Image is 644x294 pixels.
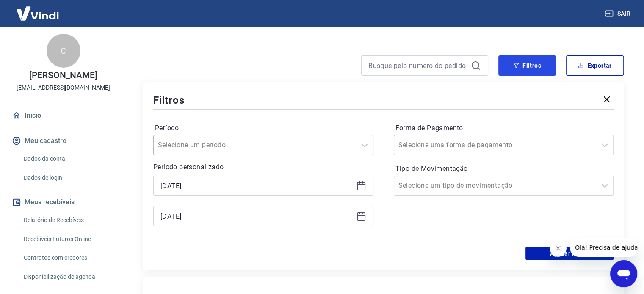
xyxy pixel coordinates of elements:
[160,210,353,223] input: Data final
[5,6,71,13] span: Olá! Precisa de ajuda?
[395,164,612,174] label: Tipo de Movimentação
[603,6,634,22] button: Sair
[20,212,116,229] a: Relatório de Recebíveis
[10,193,116,212] button: Meus recebíveis
[550,240,567,257] iframe: Fechar mensagem
[153,93,185,107] h5: Filtros
[610,260,637,287] iframe: Botão para abrir a janela de mensagens
[20,249,116,267] a: Contratos com credores
[17,83,110,92] p: [EMAIL_ADDRESS][DOMAIN_NAME]
[395,123,612,133] label: Forma de Pagamento
[47,34,80,68] div: C
[10,106,116,125] a: Início
[525,247,614,260] button: Aplicar filtros
[570,238,637,257] iframe: Mensagem da empresa
[20,231,116,248] a: Recebíveis Futuros Online
[566,55,624,76] button: Exportar
[20,150,116,168] a: Dados da conta
[20,169,116,187] a: Dados de login
[160,179,353,192] input: Data inicial
[498,55,556,76] button: Filtros
[368,59,467,72] input: Busque pelo número do pedido
[20,268,116,286] a: Disponibilização de agenda
[10,0,65,26] img: Vindi
[29,71,97,80] p: [PERSON_NAME]
[155,123,372,133] label: Período
[10,132,116,150] button: Meu cadastro
[153,162,373,172] p: Período personalizado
